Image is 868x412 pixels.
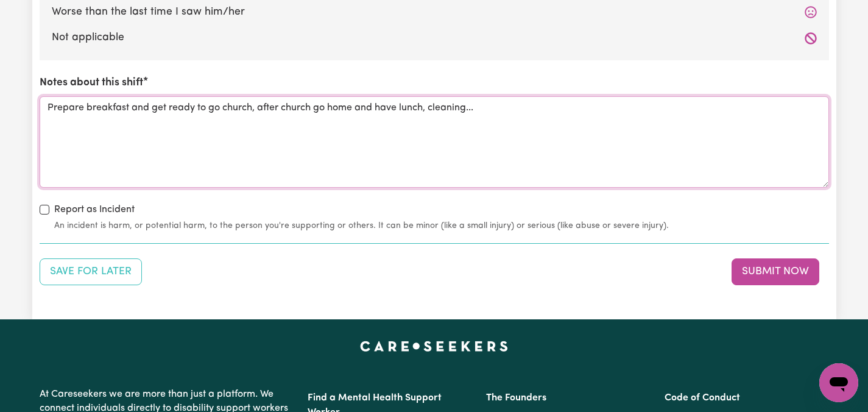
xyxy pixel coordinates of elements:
[40,75,143,91] label: Notes about this shift
[52,30,817,46] label: Not applicable
[54,202,135,217] label: Report as Incident
[665,393,740,403] a: Code of Conduct
[40,96,829,188] textarea: Prepare breakfast and get ready to go church, after church go home and have lunch, cleaning...
[732,258,819,285] button: Submit your job report
[819,363,858,402] iframe: Button to launch messaging window
[40,258,142,285] button: Save your job report
[486,393,546,403] a: The Founders
[52,4,817,20] label: Worse than the last time I saw him/her
[360,341,508,351] a: Careseekers home page
[54,219,829,232] small: An incident is harm, or potential harm, to the person you're supporting or others. It can be mino...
